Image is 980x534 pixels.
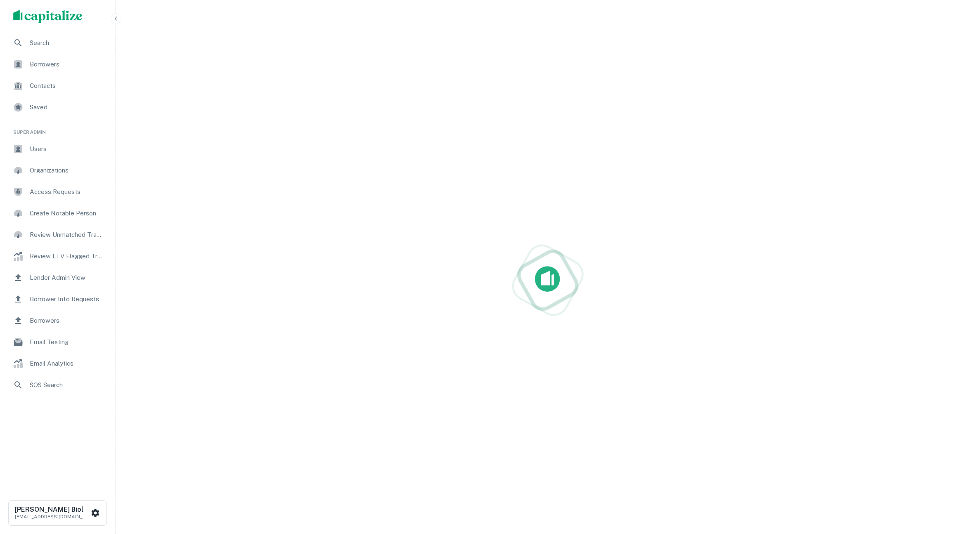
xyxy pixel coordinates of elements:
[30,294,104,304] span: Borrower Info Requests
[7,97,109,117] a: Saved
[7,332,109,352] a: Email Testing
[7,268,109,288] a: Lender Admin View
[30,337,104,347] span: Email Testing
[7,289,109,309] a: Borrower Info Requests
[7,203,109,223] a: Create Notable Person
[7,246,109,266] a: Review LTV Flagged Transactions
[30,38,104,48] span: Search
[30,251,104,261] span: Review LTV Flagged Transactions
[7,54,109,74] a: Borrowers
[30,316,104,326] span: Borrowers
[30,59,104,69] span: Borrowers
[30,359,104,369] span: Email Analytics
[7,225,109,245] a: Review Unmatched Transactions
[30,273,104,283] span: Lender Admin View
[8,500,107,526] button: [PERSON_NAME] Biol[EMAIL_ADDRESS][DOMAIN_NAME]
[7,139,109,159] a: Users
[30,102,104,112] span: Saved
[30,81,104,91] span: Contacts
[7,182,109,202] a: Access Requests
[30,380,104,390] span: SOS Search
[30,144,104,154] span: Users
[7,76,109,96] a: Contacts
[7,311,109,331] a: Borrowers
[30,230,104,240] span: Review Unmatched Transactions
[15,506,89,513] h6: [PERSON_NAME] Biol
[7,161,109,180] a: Organizations
[939,468,980,508] iframe: Chat Widget
[7,375,109,395] a: SOS Search
[7,119,109,139] li: Super Admin
[15,513,89,520] p: [EMAIL_ADDRESS][DOMAIN_NAME]
[13,10,83,23] img: capitalize-logo.png
[7,33,109,53] a: Search
[30,208,104,218] span: Create Notable Person
[30,187,104,197] span: Access Requests
[7,354,109,373] a: Email Analytics
[30,165,104,175] span: Organizations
